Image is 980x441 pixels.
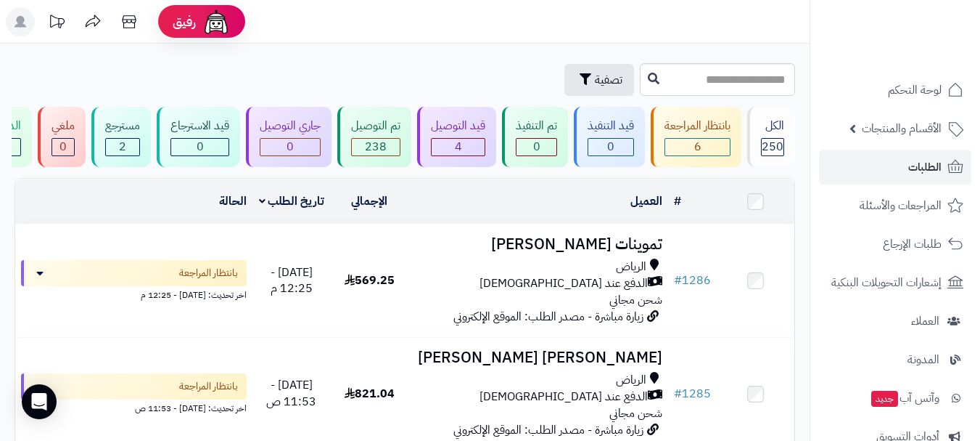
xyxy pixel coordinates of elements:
a: بانتظار المراجعة 6 [648,107,744,167]
a: #1286 [674,272,711,289]
img: logo-2.png [881,39,966,69]
span: الأقسام والمنتجات [862,118,942,139]
span: المراجعات والأسئلة [860,195,942,216]
img: ai-face.png [202,7,231,36]
span: زيارة مباشرة - مصدر الطلب: الموقع الإلكتروني [453,421,643,439]
div: مسترجع [105,118,140,134]
a: إشعارات التحويلات البنكية [819,265,971,300]
span: رفيق [173,13,196,31]
a: جاري التوصيل 0 [243,107,334,167]
span: بانتظار المراجعة [179,266,238,280]
h3: [PERSON_NAME] [PERSON_NAME] [414,349,662,366]
span: # [674,385,682,402]
span: 569.25 [345,272,395,289]
span: 2 [119,138,126,155]
a: الحالة [219,193,247,210]
div: جاري التوصيل [260,118,321,134]
div: الكل [761,118,784,134]
div: 4 [432,139,485,155]
span: 6 [694,138,701,155]
span: 0 [533,138,540,155]
span: 238 [365,138,387,155]
a: وآتس آبجديد [819,381,971,416]
span: 250 [762,138,783,155]
a: قيد التوصيل 4 [414,107,499,167]
div: Open Intercom Messenger [22,384,57,419]
a: العملاء [819,304,971,339]
div: اخر تحديث: [DATE] - 12:25 م [21,286,247,302]
div: 0 [260,139,320,155]
div: 0 [516,139,556,155]
div: قيد التنفيذ [588,118,634,134]
span: 821.04 [345,385,395,402]
span: زيارة مباشرة - مصدر الطلب: الموقع الإلكتروني [453,308,643,325]
div: قيد التوصيل [431,118,485,134]
span: لوحة التحكم [888,80,942,100]
a: قيد الاسترجاع 0 [154,107,243,167]
span: الرياض [616,259,646,275]
a: المراجعات والأسئلة [819,188,971,223]
div: 6 [665,139,730,155]
div: 0 [171,139,228,155]
span: 0 [59,138,67,155]
a: لوحة التحكم [819,73,971,108]
button: تصفية [564,64,634,96]
span: وآتس آب [870,388,939,408]
span: 0 [197,138,204,155]
span: طلبات الإرجاع [883,234,942,254]
h3: تموينات [PERSON_NAME] [414,236,662,253]
div: اخر تحديث: [DATE] - 11:53 ص [21,400,247,415]
span: جديد [871,391,898,407]
span: 0 [287,138,294,155]
a: ملغي 0 [35,107,88,167]
a: طلبات الإرجاع [819,227,971,262]
div: 238 [352,139,400,155]
span: بانتظار المراجعة [179,379,238,394]
a: العميل [630,193,662,210]
span: [DATE] - 11:53 ص [266,376,316,410]
a: #1285 [674,385,711,402]
a: مسترجع 2 [88,107,154,167]
div: قيد الاسترجاع [170,118,229,134]
div: 0 [588,139,633,155]
span: تصفية [595,71,622,89]
a: تم التنفيذ 0 [499,107,571,167]
a: تم التوصيل 238 [334,107,414,167]
span: [DATE] - 12:25 م [271,264,313,298]
span: الدفع عند [DEMOGRAPHIC_DATA] [479,275,648,292]
span: الطلبات [908,157,942,177]
span: الدفع عند [DEMOGRAPHIC_DATA] [479,389,648,405]
a: قيد التنفيذ 0 [571,107,648,167]
span: المدونة [907,349,939,370]
div: تم التوصيل [351,118,400,134]
span: شحن مجاني [609,291,662,309]
span: شحن مجاني [609,405,662,422]
div: بانتظار المراجعة [664,118,730,134]
span: 4 [455,138,462,155]
div: 2 [106,139,139,155]
span: الرياض [616,372,646,389]
span: إشعارات التحويلات البنكية [831,272,942,293]
div: 0 [52,139,74,155]
a: الطلبات [819,150,971,185]
span: 0 [607,138,614,155]
div: ملغي [52,118,75,134]
a: تاريخ الطلب [259,193,325,210]
a: الكل250 [744,107,798,167]
a: # [674,193,681,210]
a: تحديثات المنصة [38,7,75,40]
a: الإجمالي [351,193,387,210]
div: تم التنفيذ [516,118,557,134]
span: العملاء [911,311,939,331]
span: # [674,272,682,289]
a: المدونة [819,342,971,377]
